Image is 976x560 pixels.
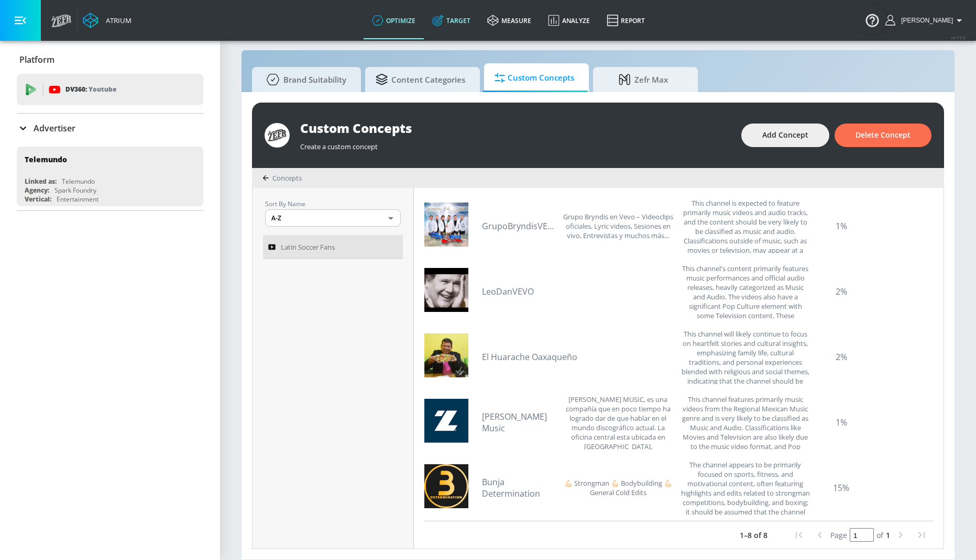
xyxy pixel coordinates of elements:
span: Concepts [272,173,302,183]
img: UCfcuNGJRoc_niD2eRBeQ0_A [424,464,468,508]
div: Linked as: [25,177,57,186]
span: Latin Soccer Fans [281,241,335,253]
span: Delete Concept [856,129,911,142]
a: Report [598,2,653,39]
p: 1–8 of 8 [740,530,767,541]
div: Platform [17,45,203,74]
span: Content Categories [376,67,465,92]
p: DV360: [65,84,116,95]
span: Zefr Max [604,67,683,92]
span: Brand Suitability [262,67,346,92]
div: 💪🏻 Strongman 💪🏻 Bodybuilding 💪🏻 General Cold Edits [561,460,676,515]
div: Create a custom concept [300,137,731,151]
div: 15% [815,460,868,515]
a: Bunja Determination [482,476,555,499]
a: GrupoBryndisVEVO [482,220,555,232]
p: Platform [19,54,54,65]
div: Atrium [102,16,131,25]
div: TelemundoLinked as:TelemundoAgency:Spark FoundryVertical:Entertainment [17,147,203,206]
img: UC5Cb_O-y6LGyRw1C-AnVijg [424,203,468,247]
div: 2% [815,329,868,384]
div: Advertiser [17,114,203,143]
div: This channel is expected to feature primarily music videos and audio tracks, and the content shou... [681,198,810,253]
div: LIZOS MUSIC, es una compañía que en poco tiempo ha logrado dar de que hablar en el mundo discográ... [561,395,676,450]
p: Advertiser [34,122,75,134]
div: Spark Foundry [54,186,96,195]
a: [PERSON_NAME] Music [482,411,555,434]
button: Delete Concept [835,124,931,147]
img: UC1u7W8cePnkJPUMiWHJjtqA [424,333,468,377]
a: LeoDanVEVO [482,286,555,297]
button: [PERSON_NAME] [885,14,966,27]
div: 1% [815,198,868,253]
a: Latin Soccer Fans [263,235,403,259]
div: This channel features primarily music videos from the Regional Mexican Music genre and is very li... [681,395,810,450]
div: Vertical: [25,195,51,204]
div: This channel's content primarily features music performances and official audio releases, heavily... [681,264,810,319]
div: Set page and press "Enter" [830,528,890,542]
a: measure [479,2,540,39]
span: v 4.19.0 [951,35,966,40]
p: Youtube [89,84,116,95]
div: 2% [815,264,868,319]
span: Add Concept [762,129,808,142]
div: Custom Concepts [300,119,731,137]
div: The channel appears to be primarily focused on sports, fitness, and motivational content, often f... [681,460,810,515]
div: DV360: Youtube [17,74,203,105]
div: This channel will likely continue to focus on heartfelt stories and cultural insights, emphasizin... [681,329,810,384]
img: UCQ50aIYbavhpfVc9PKU9qrg [424,399,468,443]
div: Entertainment [57,195,98,204]
span: Custom Concepts [495,65,574,91]
div: Agency: [25,186,49,195]
div: Telemundo [62,177,95,186]
p: Sort By Name [265,198,401,209]
div: A-Z [265,209,401,227]
a: Atrium [83,13,131,28]
div: Grupo Bryndis en Vevo – Videoclips oficiales, Lyric videos, Sesiones en vivo, Entrevistas y mucho... [561,198,676,253]
a: El Huarache Oaxaqueño [482,351,577,363]
a: Target [424,2,479,39]
div: 1% [815,395,868,450]
div: Concepts [262,173,302,183]
button: Add Concept [741,124,829,147]
input: page [850,528,874,542]
img: UC9M__egTv6za_1jLf5JP2Kw [424,268,468,312]
div: Telemundo [25,154,67,164]
span: login as: lekhraj.bhadava@zefr.com [897,17,953,24]
a: Analyze [540,2,598,39]
button: Open Resource Center [858,5,887,35]
span: 1 [886,530,890,540]
a: optimize [364,2,424,39]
